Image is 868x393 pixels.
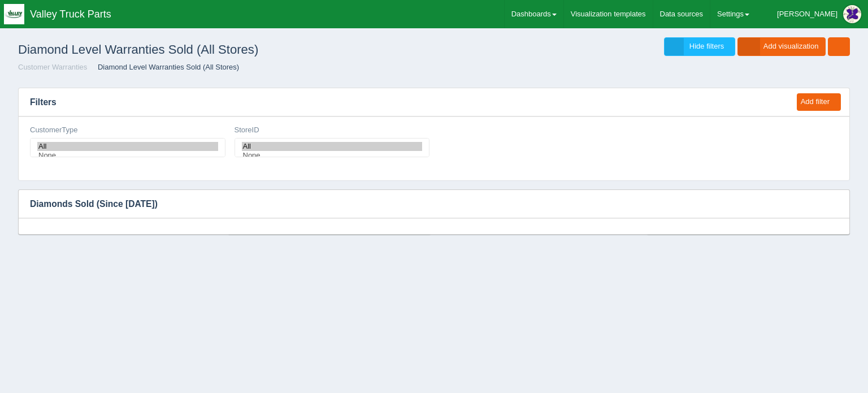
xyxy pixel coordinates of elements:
[37,142,218,151] option: All
[797,93,841,111] button: Add filter
[37,151,218,160] option: None
[843,5,861,23] img: Profile Picture
[777,3,837,25] div: [PERSON_NAME]
[235,125,259,136] label: StoreID
[18,63,87,71] a: Customer Warranties
[664,37,735,56] a: Hide filters
[19,190,832,218] h3: Diamonds Sold (Since [DATE])
[242,151,423,160] option: None
[30,125,78,136] label: CustomerType
[89,62,239,73] li: Diamond Level Warranties Sold (All Stores)
[18,37,434,62] h1: Diamond Level Warranties Sold (All Stores)
[737,37,826,56] a: Add visualization
[19,88,786,116] h3: Filters
[30,8,111,20] span: Valley Truck Parts
[689,42,724,50] span: Hide filters
[242,142,423,151] option: All
[4,4,24,24] img: q1blfpkbivjhsugxdrfq.png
